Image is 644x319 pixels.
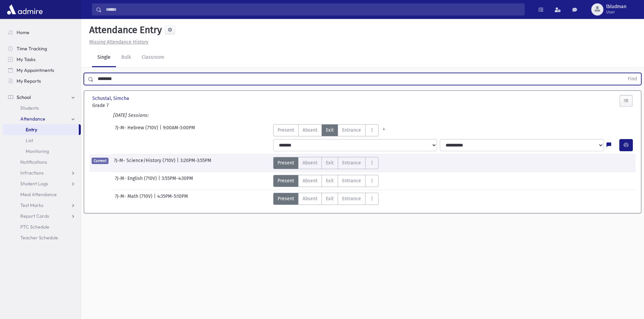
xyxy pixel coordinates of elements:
[303,177,317,184] span: Absent
[303,159,317,166] span: Absent
[20,202,43,208] span: Test Marks
[115,193,154,205] span: 7J-M- Math (710V)
[5,3,44,16] img: AdmirePro
[303,127,317,134] span: Absent
[3,135,81,146] a: List
[114,157,177,169] span: 7J-M- Science/History (710V)
[326,159,334,166] span: Exit
[273,157,379,169] div: AttTypes
[154,193,157,205] span: |
[3,27,81,38] a: Home
[180,157,211,169] span: 3:20PM-3:55PM
[20,191,57,197] span: Meal Attendance
[20,105,39,111] span: Students
[20,170,44,176] span: Infractions
[278,127,294,134] span: Present
[606,9,626,15] span: User
[326,177,334,184] span: Exit
[342,127,361,134] span: Entrance
[116,48,136,67] a: Bulk
[113,112,148,118] i: [DATE] Sessions:
[177,157,180,169] span: |
[3,54,81,65] a: My Tasks
[26,137,33,143] span: List
[17,29,29,35] span: Home
[17,67,54,73] span: My Appointments
[92,95,130,102] span: Schustal, Simcha
[20,116,45,122] span: Attendance
[136,48,170,67] a: Classroom
[273,193,379,205] div: AttTypes
[162,175,193,187] span: 3:55PM-4:30PM
[163,124,195,136] span: 9:00AM-3:00PM
[606,4,626,9] span: lbludman
[342,177,361,184] span: Entrance
[26,127,37,133] span: Entry
[3,232,81,243] a: Teacher Schedule
[3,103,81,113] a: Students
[3,200,81,211] a: Test Marks
[3,65,81,76] a: My Appointments
[3,157,81,167] a: Notifications
[92,48,116,67] a: Single
[3,146,81,157] a: Monitoring
[3,76,81,86] a: My Reports
[158,175,162,187] span: |
[3,167,81,178] a: Infractions
[3,92,81,103] a: School
[3,211,81,221] a: Report Cards
[87,24,162,36] h5: Attendance Entry
[102,3,524,16] input: Search
[20,224,49,230] span: PTC Schedule
[3,221,81,232] a: PTC Schedule
[326,195,334,202] span: Exit
[3,124,79,135] a: Entry
[342,159,361,166] span: Entrance
[17,46,47,52] span: Time Tracking
[115,175,158,187] span: 7J-M- English (710V)
[3,113,81,124] a: Attendance
[20,159,47,165] span: Notifications
[17,78,41,84] span: My Reports
[342,195,361,202] span: Entrance
[3,189,81,200] a: Meal Attendance
[20,181,48,187] span: Student Logs
[326,127,334,134] span: Exit
[87,39,148,45] a: Missing Attendance History
[273,124,389,136] div: AttTypes
[17,56,35,62] span: My Tasks
[26,148,49,154] span: Monitoring
[92,102,177,109] span: Grade 7
[624,73,641,85] button: Find
[115,124,160,136] span: 7J-M- Hebrew (710V)
[157,193,188,205] span: 4:35PM-5:10PM
[3,178,81,189] a: Student Logs
[20,213,49,219] span: Report Cards
[303,195,317,202] span: Absent
[20,235,58,241] span: Teacher Schedule
[17,94,31,100] span: School
[278,177,294,184] span: Present
[92,158,109,164] span: Current
[278,159,294,166] span: Present
[160,124,163,136] span: |
[89,39,148,45] u: Missing Attendance History
[278,195,294,202] span: Present
[273,175,379,187] div: AttTypes
[3,43,81,54] a: Time Tracking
